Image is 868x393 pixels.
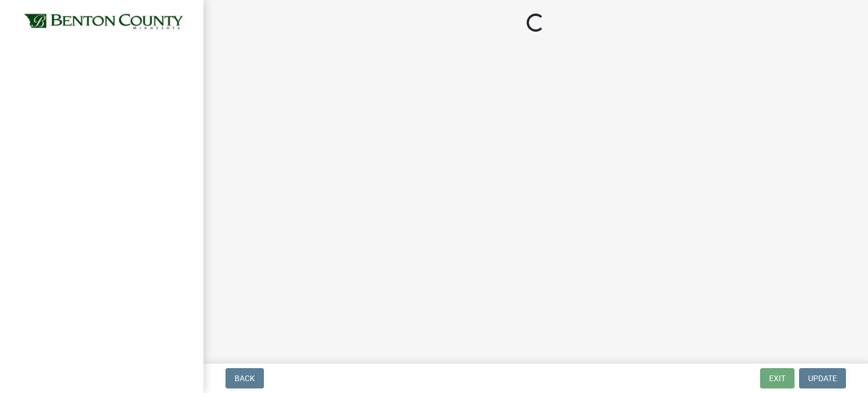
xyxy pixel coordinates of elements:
[808,374,837,383] span: Update
[760,368,795,388] button: Exit
[23,12,185,32] img: Benton County, Minnesota
[225,368,264,388] button: Back
[799,368,846,388] button: Update
[235,374,255,383] span: Back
